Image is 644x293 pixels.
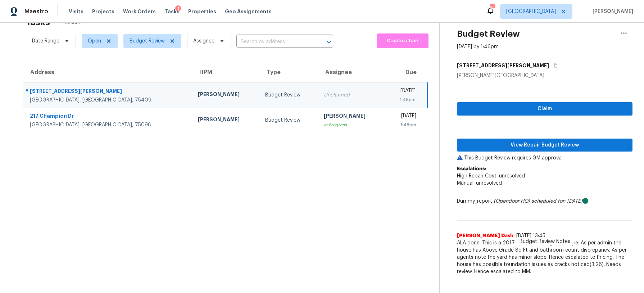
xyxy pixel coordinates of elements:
span: Manual: unresolved [457,181,502,186]
span: Assignee [193,37,214,45]
h2: Tasks [26,19,50,26]
span: [GEOGRAPHIC_DATA] [506,8,556,15]
div: [DATE] [391,112,416,121]
span: Maestro [24,8,48,15]
i: scheduled for: [DATE] [531,199,582,204]
button: View Repair Budget Review [457,139,632,152]
div: 1:46pm [391,96,416,103]
div: [DATE] [391,87,416,96]
div: [PERSON_NAME] [324,112,380,121]
div: 217 Champion Dr [30,112,186,121]
b: Escalations: [457,166,486,171]
span: Open [88,37,101,45]
span: ALA done. This is a 2017 built house in good shape. As per admin the house has Above Grade Sq Ft ... [457,239,632,275]
div: 1 [175,5,181,13]
span: Date Range [32,37,59,45]
th: Type [259,62,318,82]
div: [PERSON_NAME][GEOGRAPHIC_DATA] [457,72,632,79]
span: Visits [69,8,83,15]
span: High Repair Cost: unresolved [457,173,525,179]
h5: [STREET_ADDRESS][PERSON_NAME] [457,62,549,69]
span: View Repair Budget Review [463,141,627,150]
i: (Opendoor HQ) [494,199,530,204]
span: Create a Task [381,37,425,45]
span: [PERSON_NAME] Dash [457,232,513,239]
button: Create a Task [377,33,428,48]
div: [PERSON_NAME] [198,91,254,100]
div: [DATE] by 1:46pm [457,43,499,50]
span: 7 Results [62,19,82,26]
input: Search by address [236,36,313,48]
div: Budget Review [265,91,313,99]
button: Copy Address [549,59,559,72]
span: [DATE] 13:45 [516,233,545,238]
span: Work Orders [123,8,156,15]
div: Budget Review [265,117,313,124]
th: Due [385,62,427,82]
span: Budget Review Notes [515,238,575,245]
span: Properties [188,8,216,15]
span: [PERSON_NAME] [590,8,633,15]
span: Claim [463,104,627,113]
div: Unclaimed [324,91,380,99]
h2: Budget Review [457,30,520,37]
div: [GEOGRAPHIC_DATA], [GEOGRAPHIC_DATA], 75409 [30,96,186,104]
span: Budget Review [130,37,165,45]
th: HPM [192,62,259,82]
button: Claim [457,102,632,116]
div: 1:48pm [391,121,416,129]
div: [PERSON_NAME] [198,116,254,125]
div: [GEOGRAPHIC_DATA], [GEOGRAPHIC_DATA], 75098 [30,121,186,129]
div: 54 [490,4,495,12]
p: This Budget Review requires GM approval [457,154,632,162]
span: Projects [92,8,114,15]
button: Open [324,37,334,47]
div: In Progress [324,121,380,129]
div: [STREET_ADDRESS][PERSON_NAME] [30,87,186,96]
th: Address [23,62,192,82]
th: Assignee [318,62,385,82]
span: Tasks [164,9,180,14]
div: Dummy_report [457,198,632,205]
span: Geo Assignments [225,8,272,15]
